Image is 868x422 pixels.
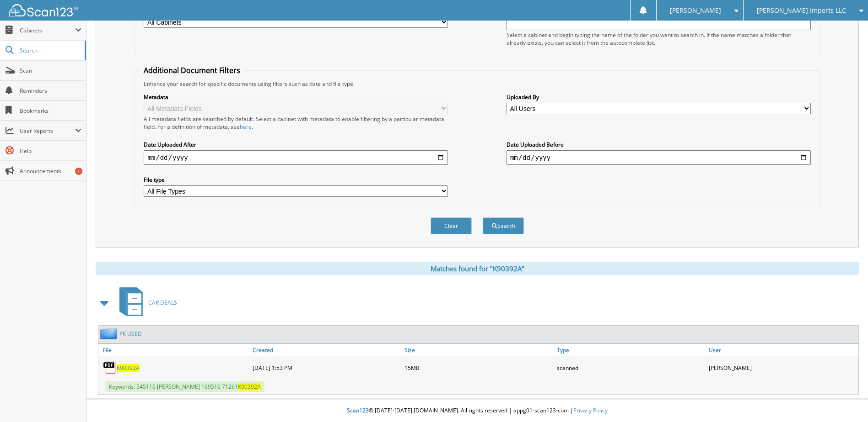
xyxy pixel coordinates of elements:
span: Scan123 [347,406,369,414]
a: Type [555,344,706,356]
label: Uploaded By [507,93,811,101]
div: [PERSON_NAME] [706,359,858,377]
input: end [507,150,811,165]
a: PK USED [119,330,142,338]
a: File [98,344,250,356]
label: Date Uploaded After [144,141,448,148]
a: Privacy Policy [573,406,608,414]
div: 15MB [402,359,554,377]
button: Search [483,217,524,234]
label: File type [144,176,448,184]
a: K90392A [117,364,140,372]
span: Cabinets [20,26,75,34]
div: [DATE] 1:53 PM [250,359,402,377]
div: Select a cabinet and begin typing the name of the folder you want to search in. If the name match... [507,31,811,47]
legend: Additional Document Filters [139,65,245,75]
label: Metadata [144,93,448,101]
span: Announcements [20,167,81,175]
div: scanned [555,359,706,377]
span: Reminders [20,87,81,95]
div: 1 [75,168,82,175]
div: © [DATE]-[DATE] [DOMAIN_NAME]. All rights reserved | appg01-scan123-com | [86,400,868,422]
a: here [240,123,252,131]
span: CAR DEALS [148,299,177,306]
input: start [144,150,448,165]
div: Matches found for "K90392A" [96,262,859,275]
iframe: Chat Widget [822,378,868,422]
span: [PERSON_NAME] [670,8,721,13]
a: Size [402,344,554,356]
span: Scan [20,67,81,74]
span: [PERSON_NAME] Imports LLC [757,8,846,13]
div: Enhance your search for specific documents using filters such as date and file type. [139,80,815,88]
span: Help [20,147,81,155]
span: Keywords: 545116 [PERSON_NAME] 169516 71261 [105,381,264,392]
label: Date Uploaded Before [507,141,811,148]
button: Clear [431,217,472,234]
img: folder2.png [100,328,119,339]
img: scan123-logo-white.svg [9,4,78,16]
span: Bookmarks [20,107,81,115]
span: Search [20,47,80,54]
img: PDF.png [103,361,117,375]
div: All metadata fields are searched by default. Select a cabinet with metadata to enable filtering b... [144,115,448,131]
a: User [706,344,858,356]
a: Created [250,344,402,356]
span: User Reports [20,127,75,135]
span: K90392A [238,383,261,390]
a: CAR DEALS [114,285,177,321]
